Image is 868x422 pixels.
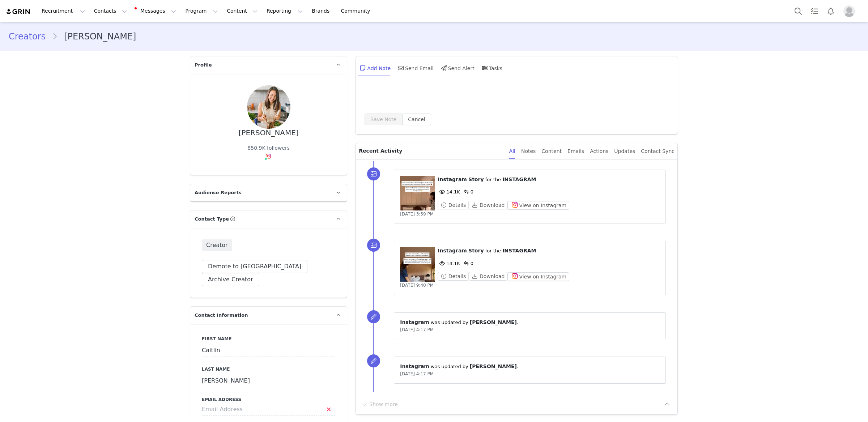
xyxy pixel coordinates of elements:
button: Cancel [402,114,431,125]
span: Instagram [400,363,429,369]
span: [DATE] 4:17 PM [400,371,434,376]
span: 0 [462,261,473,266]
p: ⁨ ⁩ ⁨ ⁩ for the ⁨ ⁩ [438,247,660,255]
span: [PERSON_NAME] [470,363,517,369]
span: 0 [462,189,473,195]
a: Tasks [807,3,822,19]
span: Instagram [438,248,467,253]
span: [DATE] 3:59 PM [400,212,434,217]
a: View on Instagram [507,203,569,208]
span: [PERSON_NAME] [470,319,517,325]
span: 14.1K [438,261,460,266]
span: Instagram [438,176,467,182]
span: [DATE] 9:40 PM [400,283,434,288]
div: Send Email [396,59,434,77]
p: ⁨ ⁩ ⁨ ⁩ for the ⁨ ⁩ [438,176,660,183]
input: Email Address [202,403,335,416]
label: Last Name [202,366,335,372]
p: Recent Activity [359,143,503,159]
div: Actions [590,143,608,159]
img: placeholder-profile.jpg [843,5,855,17]
a: Creators [9,30,52,43]
button: Demote to [GEOGRAPHIC_DATA] [202,260,307,273]
div: All [509,143,515,159]
div: Add Note [358,59,391,77]
div: Notes [521,143,536,159]
button: Recruitment [37,3,89,19]
img: 31a4d63c-052d-48bd-b1e1-67f01d3860f6.jpg [247,85,290,129]
button: Notifications [823,3,839,19]
label: Email Address [202,396,335,403]
div: 850.9K followers [247,144,290,152]
button: Download [469,272,507,281]
span: INSTAGRAM [502,248,536,253]
button: Messages [132,3,180,19]
button: Profile [839,5,862,17]
span: [DATE] 4:17 PM [400,327,434,332]
p: ⁨ ⁩ was updated by ⁨ ⁩. [400,319,660,326]
button: Show more [360,398,398,410]
button: Details [438,272,469,281]
button: Contacts [90,3,131,19]
span: Creator [202,239,232,251]
button: Download [469,201,507,209]
button: Archive Creator [202,273,259,286]
div: Tasks [480,59,503,77]
a: Brands [307,3,336,19]
button: Details [438,201,469,209]
div: [PERSON_NAME] [239,129,299,137]
img: instagram.svg [265,153,271,159]
div: Emails [567,143,584,159]
button: View on Instagram [507,201,569,210]
label: First Name [202,336,335,342]
div: Contact Sync [641,143,675,159]
button: Content [222,3,262,19]
span: Instagram [400,319,429,325]
span: Story [468,248,484,253]
span: 14.1K [438,189,460,195]
span: Audience Reports [195,189,242,196]
div: Send Alert [439,59,475,77]
a: Community [337,3,378,19]
div: Updates [614,143,635,159]
span: Contact Information [195,312,248,319]
a: View on Instagram [507,274,569,279]
button: Reporting [262,3,307,19]
button: Search [790,3,806,19]
p: ⁨ ⁩ was updated by ⁨ ⁩. [400,363,660,370]
span: INSTAGRAM [502,176,536,182]
div: Content [541,143,562,159]
button: Save Note [365,114,402,125]
button: Program [181,3,222,19]
img: grin logo [6,8,31,15]
span: Profile [195,61,212,69]
button: View on Instagram [507,272,569,281]
span: Contact Type [195,216,229,223]
span: Story [468,176,484,182]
